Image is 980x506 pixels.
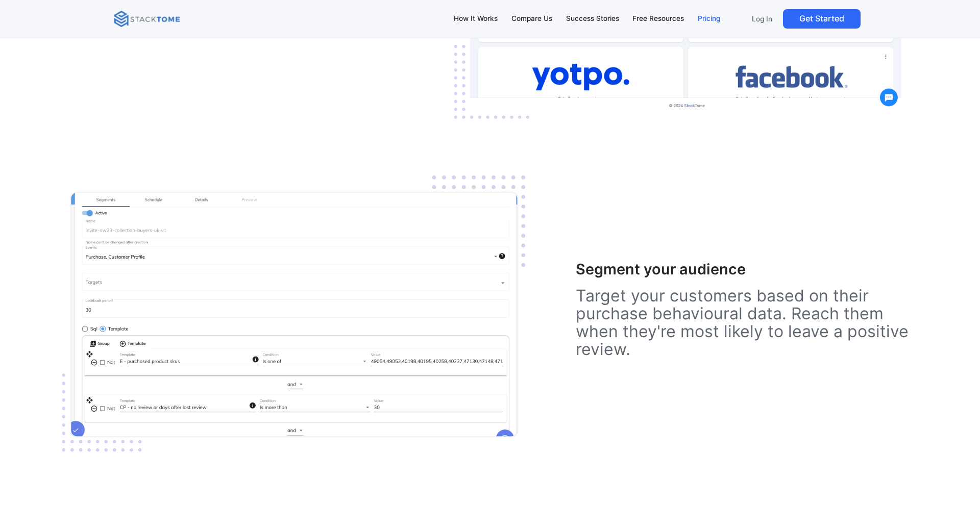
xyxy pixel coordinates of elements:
div: Compare Us [511,13,552,24]
h3: Segment your audience [576,261,927,279]
a: How It Works [449,8,503,30]
div: Success Stories [566,13,619,24]
a: Get Started [783,9,861,29]
div: Pricing [698,13,720,24]
div: How It Works [454,13,498,24]
a: Log In [745,9,779,29]
a: Success Stories [561,8,624,30]
a: Compare Us [506,8,557,30]
img: Option to target your customers based on their purchase behavioural data [53,166,534,463]
p: Log In [752,14,772,23]
div: Free Resources [632,13,684,24]
a: Pricing [693,8,725,30]
p: Target your customers based on their purchase behavioural data. Reach them when they're most like... [576,287,927,359]
a: Free Resources [628,8,689,30]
